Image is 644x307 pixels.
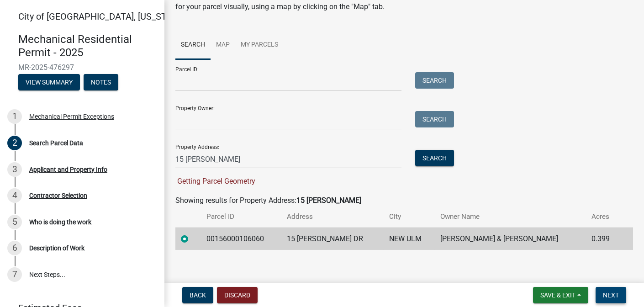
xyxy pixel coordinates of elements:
[281,228,384,250] td: 15 [PERSON_NAME] DR
[7,241,22,255] div: 6
[18,33,157,59] h4: Mechanical Residential Permit - 2025
[7,215,22,229] div: 5
[175,31,211,60] a: Search
[201,228,281,250] td: 00156000106060
[415,111,454,127] button: Search
[533,287,588,303] button: Save & Exit
[384,228,434,250] td: NEW ULM
[603,291,619,299] span: Next
[435,206,586,228] th: Owner Name
[18,63,146,72] span: MR-2025-476297
[415,72,454,89] button: Search
[29,140,83,146] div: Search Parcel Data
[415,150,454,166] button: Search
[7,267,22,282] div: 7
[18,11,185,22] span: City of [GEOGRAPHIC_DATA], [US_STATE]
[7,188,22,203] div: 4
[29,166,107,173] div: Applicant and Property Info
[281,206,384,228] th: Address
[586,228,620,250] td: 0.399
[29,192,87,199] div: Contractor Selection
[235,31,284,60] a: My Parcels
[175,195,633,206] div: Showing results for Property Address:
[435,228,586,250] td: [PERSON_NAME] & [PERSON_NAME]
[84,74,118,90] button: Notes
[182,287,213,303] button: Back
[29,245,84,251] div: Description of Work
[296,196,361,205] strong: 15 [PERSON_NAME]
[7,136,22,150] div: 2
[586,206,620,228] th: Acres
[384,206,434,228] th: City
[18,79,80,86] wm-modal-confirm: Summary
[29,219,91,225] div: Who is doing the work
[540,291,575,299] span: Save & Exit
[596,287,626,303] button: Next
[7,162,22,177] div: 3
[84,79,118,86] wm-modal-confirm: Notes
[29,113,114,120] div: Mechanical Permit Exceptions
[7,109,22,124] div: 1
[211,31,235,60] a: Map
[175,177,255,185] span: Getting Parcel Geometry
[201,206,281,228] th: Parcel ID
[217,287,258,303] button: Discard
[190,291,206,299] span: Back
[18,74,80,90] button: View Summary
